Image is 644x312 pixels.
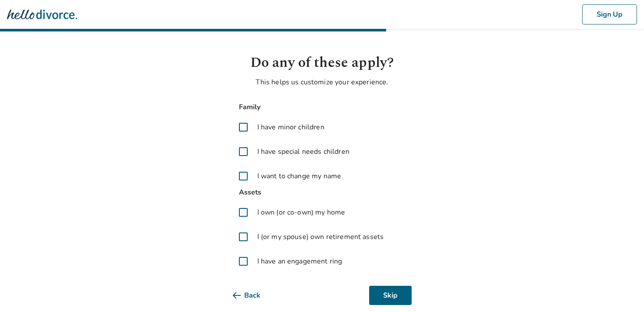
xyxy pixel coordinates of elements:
[600,270,644,312] iframe: Chat Widget
[582,4,637,24] button: Sign Up
[233,187,412,198] span: Assets
[257,207,345,218] span: I own (or co-own) my home
[257,171,342,181] span: I want to change my name
[233,101,412,113] span: Family
[233,286,274,305] button: Back
[257,232,384,242] span: I (or my spouse) own retirement assets
[257,122,324,132] span: I have minor children
[257,256,342,267] span: I have an engagement ring
[233,52,412,73] h1: Do any of these apply?
[369,286,412,305] button: Skip
[7,6,77,23] img: Hello Divorce Logo
[233,77,412,87] p: This helps us customize your experience.
[257,146,349,157] span: I have special needs children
